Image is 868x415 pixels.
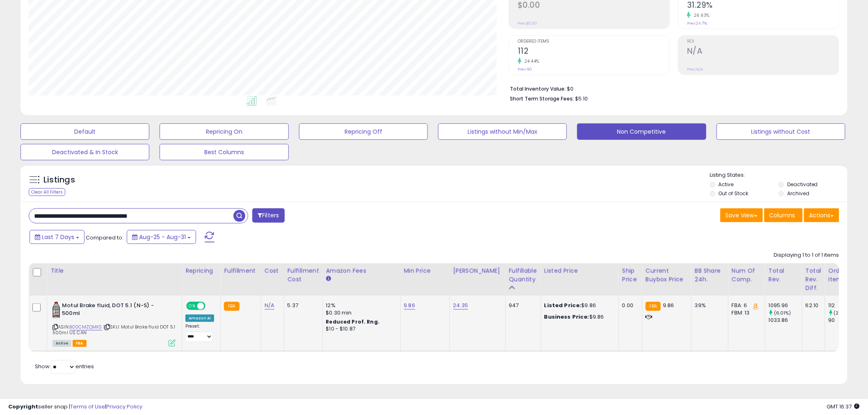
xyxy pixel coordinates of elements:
div: ASIN: [53,302,176,346]
div: $10 - $10.87 [326,326,394,333]
div: 947 [509,302,535,309]
h2: N/A [687,46,839,57]
div: Num of Comp. [732,267,762,284]
div: 0.00 [622,302,636,309]
div: FBM: 13 [732,309,759,317]
div: [PERSON_NAME] [453,267,502,275]
h2: 112 [518,46,669,57]
span: OFF [204,303,217,310]
div: Fulfillment [224,267,257,275]
a: 9.86 [404,301,416,310]
span: | SKU: Motul Brake fluid DOT 5.1 500ml US CAN [53,324,175,336]
div: Amazon Fees [326,267,397,275]
div: Total Rev. Diff. [806,267,822,292]
div: 39% [695,302,722,309]
button: Listings without Cost [717,123,845,140]
b: Reduced Prof. Rng. [326,318,380,325]
div: seller snap | | [8,403,142,411]
div: $0.30 min [326,309,394,317]
small: 24.44% [521,58,539,64]
span: Show: entries [35,363,94,370]
span: 2025-09-8 16:37 GMT [827,403,860,410]
div: Displaying 1 to 1 of 1 items [774,251,839,259]
small: 26.63% [691,12,710,18]
small: Prev: $0.00 [518,21,537,26]
div: BB Share 24h. [695,267,725,284]
div: 62.10 [806,302,819,309]
div: Clear All Filters [29,188,65,196]
div: Ship Price [622,267,639,284]
a: Privacy Policy [106,403,142,410]
small: FBA [224,302,239,311]
small: Prev: N/A [687,67,703,72]
div: 112 [829,302,862,309]
div: 5.37 [288,302,316,309]
small: Amazon Fees. [326,275,331,283]
small: (6.01%) [774,310,791,316]
a: Terms of Use [70,403,105,410]
div: 90 [829,317,862,324]
span: Columns [770,211,795,219]
div: Min Price [404,267,446,275]
label: Active [719,181,734,188]
small: FBA [646,302,661,311]
b: Total Inventory Value: [510,85,566,92]
span: Compared to: [86,234,123,242]
div: $9.86 [544,313,612,321]
div: 1095.96 [769,302,802,309]
a: 24.35 [453,301,468,310]
b: Listed Price: [544,301,582,309]
div: Repricing [185,267,217,275]
button: Deactivated & In Stock [21,144,149,160]
div: FBA: 6 [732,302,759,309]
div: Ordered Items [829,267,859,284]
span: Last 7 Days [42,233,74,241]
div: 12% [326,302,394,309]
li: $0 [510,83,833,93]
div: 1033.86 [769,317,802,324]
span: 9.86 [663,301,674,309]
strong: Copyright [8,403,38,410]
small: (24.44%) [834,310,854,316]
button: Last 7 Days [30,230,85,244]
span: Ordered Items [518,39,669,44]
a: B00CMZQMKS [69,324,102,331]
button: Filters [252,208,284,223]
img: 41RZ5tOtsoS._SL40_.jpg [53,302,60,318]
button: Best Columns [160,144,288,160]
button: Columns [764,208,803,222]
span: FBA [73,340,87,347]
label: Archived [787,190,809,197]
label: Out of Stock [719,190,749,197]
div: Listed Price [544,267,615,275]
span: $5.10 [575,95,588,103]
div: Cost [265,267,281,275]
span: ON [187,303,197,310]
small: Prev: 24.71% [687,21,707,26]
div: Preset: [185,324,214,342]
div: Fulfillment Cost [288,267,319,284]
button: Non Competitive [577,123,706,140]
a: N/A [265,301,274,310]
button: Listings without Min/Max [438,123,567,140]
button: Repricing Off [299,123,428,140]
div: Total Rev. [769,267,799,284]
div: Title [50,267,178,275]
span: All listings currently available for purchase on Amazon [53,340,71,347]
label: Deactivated [787,181,818,188]
small: Prev: 90 [518,67,532,72]
div: Fulfillable Quantity [509,267,537,284]
div: Current Buybox Price [646,267,688,284]
b: Business Price: [544,313,589,321]
p: Listing States: [710,171,847,179]
button: Default [21,123,149,140]
div: Amazon AI [185,315,214,322]
h2: 31.29% [687,0,839,11]
button: Repricing On [160,123,288,140]
div: $9.86 [544,302,612,309]
button: Aug-25 - Aug-31 [127,230,196,244]
h2: $0.00 [518,0,669,11]
span: ROI [687,39,839,44]
span: Aug-25 - Aug-31 [139,233,186,241]
b: Motul Brake fluid, DOT 5.1 (N-S) - 500ml [62,302,162,319]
